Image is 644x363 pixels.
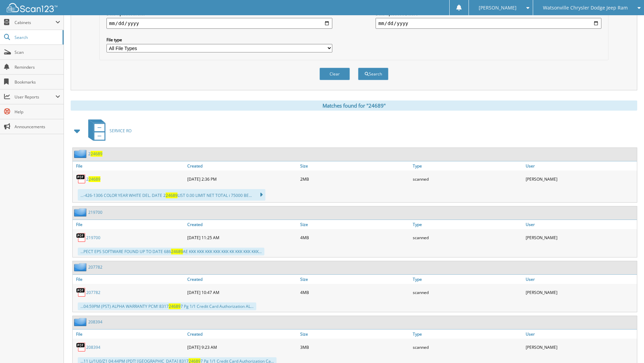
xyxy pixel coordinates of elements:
span: SERVICE RO [110,128,132,134]
div: ...PECT EPS SOFTWARE FOUND UP TO DATE 686 AE KKK KKK KKK KKK KKK KK KKK KKK KKK... [78,248,264,255]
a: SERVICE RO [84,117,132,144]
a: 208394 [88,319,102,325]
div: [PERSON_NAME] [524,340,637,354]
div: scanned [411,172,524,186]
a: Type [411,330,524,339]
a: 208394 [86,344,100,350]
div: 4MB [299,286,411,299]
a: Created [186,161,299,171]
img: folder2.png [74,318,88,326]
a: File [73,275,186,284]
div: [DATE] 2:36 PM [186,172,299,186]
a: Size [299,275,411,284]
button: Clear [319,68,350,80]
a: 224689 [86,176,100,182]
div: [PERSON_NAME] [524,286,637,299]
span: Bookmarks [15,79,60,85]
a: File [73,220,186,229]
span: Reminders [15,64,60,70]
span: [PERSON_NAME] [479,6,517,10]
div: 3MB [299,340,411,354]
div: 4MB [299,231,411,244]
a: 207782 [88,264,102,270]
a: Size [299,220,411,229]
div: [PERSON_NAME] [524,172,637,186]
a: 219700 [86,235,100,241]
img: folder2.png [74,208,88,217]
div: ...04:59PM (PST) ALPHA WARRANTY PCM! 8317 7 Pg 1/1 Credit Card Authorization AL... [78,302,256,310]
span: Announcements [15,124,60,130]
img: PDF.png [76,342,86,352]
a: Type [411,220,524,229]
div: scanned [411,231,524,244]
a: User [524,330,637,339]
a: User [524,161,637,171]
div: ...-426-1306 COLOR YEAR WHITE DEL. DATE 2 LIST 0.00 LIMIT NET TOTAL i 75000 BE... [78,189,265,201]
a: Type [411,161,524,171]
label: File type [106,37,332,43]
img: scan123-logo-white.svg [7,3,57,12]
span: User Reports [15,94,55,100]
input: end [376,18,601,29]
span: Scan [15,49,60,55]
div: scanned [411,340,524,354]
div: scanned [411,286,524,299]
a: Created [186,275,299,284]
div: [DATE] 10:47 AM [186,286,299,299]
span: Help [15,109,60,115]
iframe: Chat Widget [610,331,644,363]
a: User [524,275,637,284]
a: Type [411,275,524,284]
span: 24689 [169,303,181,309]
a: File [73,330,186,339]
span: Cabinets [15,20,55,25]
span: 24689 [89,176,100,182]
a: Created [186,220,299,229]
img: PDF.png [76,174,86,184]
span: Watsonville Chrysler Dodge Jeep Ram [543,6,628,10]
a: Created [186,330,299,339]
a: File [73,161,186,171]
div: [DATE] 9:23 AM [186,340,299,354]
a: Size [299,161,411,171]
div: [PERSON_NAME] [524,231,637,244]
div: Matches found for "24689" [71,100,637,111]
a: Size [299,330,411,339]
a: 207782 [86,290,100,295]
span: 24689 [166,192,177,198]
img: PDF.png [76,232,86,243]
div: 2MB [299,172,411,186]
a: 224689 [88,151,102,157]
button: Search [358,68,388,80]
img: PDF.png [76,287,86,297]
a: 219700 [88,209,102,215]
a: User [524,220,637,229]
span: 24689 [171,249,183,254]
span: 24689 [91,151,102,157]
div: [DATE] 11:25 AM [186,231,299,244]
span: Search [15,35,59,40]
input: start [106,18,332,29]
img: folder2.png [74,150,88,158]
img: folder2.png [74,263,88,271]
